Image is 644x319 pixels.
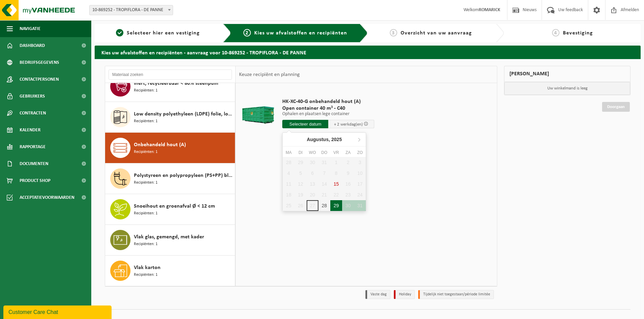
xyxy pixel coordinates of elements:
[90,5,173,15] span: 10-869252 - TROPIFLORA - DE PANNE
[243,29,251,36] span: 2
[127,30,200,36] span: Selecteer hier een vestiging
[330,149,342,156] div: vr
[105,102,235,133] button: Low density polyethyleen (LDPE) folie, los, naturel Recipiënten: 1
[89,5,173,15] span: 10-869252 - TROPIFLORA - DE PANNE
[563,30,593,36] span: Bevestiging
[134,87,158,94] span: Recipiënten: 1
[504,82,630,95] p: Uw winkelmand is leeg
[236,66,303,83] div: Keuze recipiënt en planning
[20,172,50,189] span: Product Shop
[95,46,641,59] h2: Kies uw afvalstoffen en recipiënten - aanvraag voor 10-869252 - TROPIFLORA - DE PANNE
[282,105,374,112] span: Open container 40 m³ - C40
[105,225,235,256] button: Vlak glas, gemengd, met kader Recipiënten: 1
[105,71,235,102] button: Inert, recycleerbaar < 80% steenpuin Recipiënten: 1
[134,202,215,210] span: Snoeihout en groenafval Ø < 12 cm
[331,137,342,142] i: 2025
[3,304,113,319] iframe: chat widget
[20,20,41,37] span: Navigatie
[134,79,218,87] span: Inert, recycleerbaar < 80% steenpuin
[401,30,472,36] span: Overzicht van uw aanvraag
[134,180,158,186] span: Recipiënten: 1
[20,105,46,122] span: Contracten
[134,171,233,180] span: Polystyreen en polypropyleen (PS+PP) bloempotten en plantentrays gemengd
[294,149,306,156] div: di
[105,163,235,194] button: Polystyreen en polypropyleen (PS+PP) bloempotten en plantentrays gemengd Recipiënten: 1
[365,290,390,299] li: Vaste dag
[20,88,45,105] span: Gebruikers
[20,138,46,155] span: Rapportage
[318,200,330,211] div: 28
[342,149,354,156] div: za
[282,112,374,116] p: Ophalen en plaatsen lege container
[602,102,630,112] a: Doorgaan
[134,272,158,278] span: Recipiënten: 1
[20,155,48,172] span: Documenten
[334,122,363,127] span: + 2 werkdag(en)
[307,149,318,156] div: wo
[20,54,59,71] span: Bedrijfsgegevens
[418,290,494,299] li: Tijdelijk niet toegestaan/période limitée
[116,29,123,36] span: 1
[283,149,294,156] div: ma
[282,120,328,128] input: Selecteer datum
[390,29,397,36] span: 3
[134,141,186,149] span: Onbehandeld hout (A)
[254,30,347,36] span: Kies uw afvalstoffen en recipiënten
[134,110,233,118] span: Low density polyethyleen (LDPE) folie, los, naturel
[354,149,366,156] div: zo
[109,70,232,80] input: Materiaal zoeken
[318,149,330,156] div: do
[330,200,342,211] div: 29
[394,290,415,299] li: Holiday
[20,71,59,88] span: Contactpersonen
[20,122,41,138] span: Kalender
[134,233,204,241] span: Vlak glas, gemengd, met kader
[134,149,158,155] span: Recipiënten: 1
[304,134,344,145] div: Augustus,
[504,66,630,82] div: [PERSON_NAME]
[134,264,161,272] span: Vlak karton
[98,29,218,37] a: 1Selecteer hier een vestiging
[134,210,158,217] span: Recipiënten: 1
[282,98,374,105] span: HK-XC-40-G onbehandeld hout (A)
[134,118,158,125] span: Recipiënten: 1
[105,256,235,286] button: Vlak karton Recipiënten: 1
[552,29,559,36] span: 4
[134,241,158,247] span: Recipiënten: 1
[20,37,45,54] span: Dashboard
[20,189,74,206] span: Acceptatievoorwaarden
[105,194,235,225] button: Snoeihout en groenafval Ø < 12 cm Recipiënten: 1
[479,7,500,12] strong: ROMARICK
[105,133,235,163] button: Onbehandeld hout (A) Recipiënten: 1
